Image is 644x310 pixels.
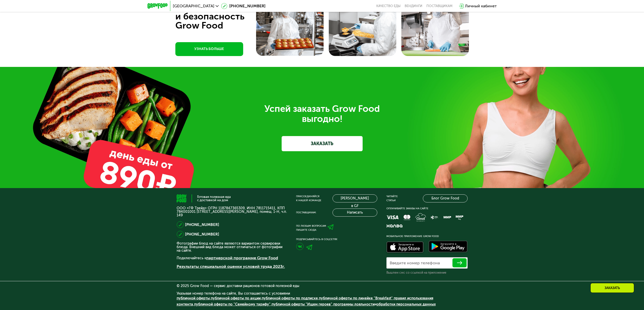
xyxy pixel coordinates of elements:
div: Указывая номер телефона на сайте, Вы соглашаетесь с условиями [177,292,468,310]
a: ЗАКАЗАТЬ [282,136,363,151]
a: Качество еды [376,4,401,8]
a: Вендинги [405,4,422,8]
span: [GEOGRAPHIC_DATA] [173,4,214,8]
a: [PERSON_NAME] в GF [333,194,377,202]
div: Присоединяйся к нашей команде [296,194,321,202]
div: Успей заказать Grow Food выгодно! [180,104,464,124]
a: публичной оферты [177,296,210,300]
div: Личный кабинет [465,3,497,9]
a: публичной оферты "Ищем героев" [272,302,332,306]
p: Фотографии блюд на сайте являются вариантом сервировки блюда. Внешний вид блюда может отличаться ... [177,242,287,252]
label: Введите номер телефона [390,262,440,264]
div: Вышлем смс со ссылкой на приложение [386,271,468,275]
a: обработки персональных данных [377,302,436,306]
a: программы лояльности [333,302,375,306]
a: [PHONE_NUMBER] [185,222,219,228]
div: Подписывайтесь в соцсетях [296,237,377,241]
p: ООО «ГФ Трейд» ОГРН 1187847365309, ИНН 7811715411, КПП 784001001 [STREET_ADDRESS][PERSON_NAME], п... [177,206,287,217]
div: Читайте статьи [386,194,398,202]
div: © 2025 Grow Food — сервис доставки рационов готовой полезной еды [177,284,468,288]
a: УЗНАТЬ БОЛЬШЕ [175,42,243,56]
a: партнерской программе Grow Food [206,255,278,260]
span: , , , , , , , и [177,296,436,306]
a: публичной оферты по акции [211,296,261,300]
a: [PHONE_NUMBER] [185,231,219,237]
a: публичной оферты по линейке "Breakfast" [319,296,393,300]
div: Качество и безопасность Grow Food [175,3,263,30]
a: публичной оферты по подписке [262,296,318,300]
img: Доступно в Google Play [427,240,469,254]
div: Готовая полезная еда с доставкой на дом [197,195,231,202]
a: публичной оферты по "Семейному тарифу" [194,302,271,306]
div: По любым вопросам пишите сюда: [296,224,326,232]
button: Написать [333,209,377,217]
a: Блог Grow Food [423,194,468,202]
p: Подключайтесь к [177,255,287,261]
div: Оплачивайте заказы на сайте [386,206,468,211]
div: Поставщикам: [296,211,316,215]
div: поставщикам [426,4,452,8]
a: Результаты специальной оценки условий труда 2023г. [177,264,285,269]
div: Заказать [590,283,634,293]
a: [PHONE_NUMBER] [221,3,265,9]
div: Мобильное приложение Grow Food [386,234,468,238]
